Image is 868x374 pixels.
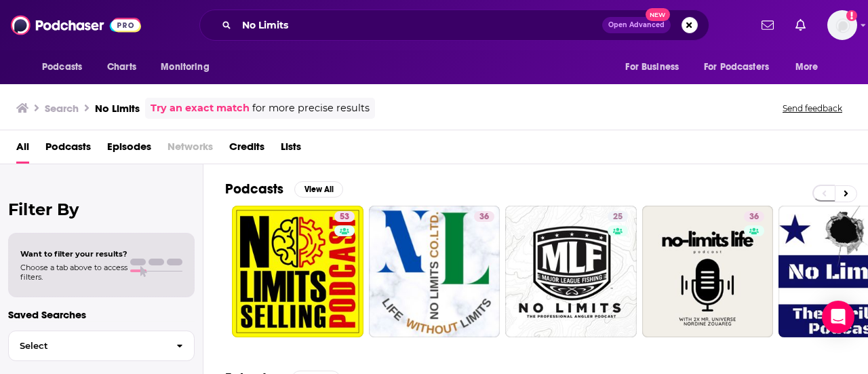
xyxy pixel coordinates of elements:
[9,341,165,350] span: Select
[625,58,679,77] span: For Business
[744,211,764,222] a: 36
[107,136,151,164] a: Episodes
[107,58,136,77] span: Charts
[95,102,140,115] h3: No Limits
[613,210,623,224] span: 25
[20,249,127,259] span: Want to filter your results?
[161,58,209,77] span: Monitoring
[756,14,779,37] a: Show notifications dropdown
[505,206,637,337] a: 25
[608,22,665,29] span: Open Advanced
[225,181,283,198] h2: Podcasts
[822,301,854,333] div: Open Intercom Messenger
[167,136,213,164] span: Networks
[199,10,709,41] div: Search podcasts, credits, & more...
[151,100,250,116] a: Try an exact match
[704,58,769,77] span: For Podcasters
[225,181,343,198] a: PodcastsView All
[33,54,100,80] button: open menu
[778,102,846,114] button: Send feedback
[602,17,671,33] button: Open AdvancedNew
[827,10,857,40] span: Logged in as sierra.swanson
[8,308,195,321] p: Saved Searches
[151,54,226,80] button: open menu
[98,54,144,80] a: Charts
[45,136,91,164] a: Podcasts
[790,14,811,37] a: Show notifications dropdown
[616,54,696,80] button: open menu
[646,8,670,21] span: New
[8,331,195,361] button: Select
[369,206,500,337] a: 36
[479,210,489,224] span: 36
[294,181,343,198] button: View All
[786,54,835,80] button: open menu
[474,211,494,222] a: 36
[608,211,628,222] a: 25
[11,12,141,38] img: Podchaser - Follow, Share and Rate Podcasts
[827,10,857,40] img: User Profile
[45,102,79,115] h3: Search
[642,206,774,337] a: 36
[232,206,363,337] a: 53
[8,200,195,219] h2: Filter By
[827,10,857,40] button: Show profile menu
[229,136,264,164] a: Credits
[281,136,301,164] a: Lists
[749,210,759,224] span: 36
[334,211,355,222] a: 53
[252,100,370,116] span: for more precise results
[42,58,82,77] span: Podcasts
[237,14,602,36] input: Search podcasts, credits, & more...
[846,10,857,21] svg: Add a profile image
[16,136,29,164] a: All
[795,58,818,77] span: More
[695,54,789,80] button: open menu
[20,263,127,282] span: Choose a tab above to access filters.
[340,210,349,224] span: 53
